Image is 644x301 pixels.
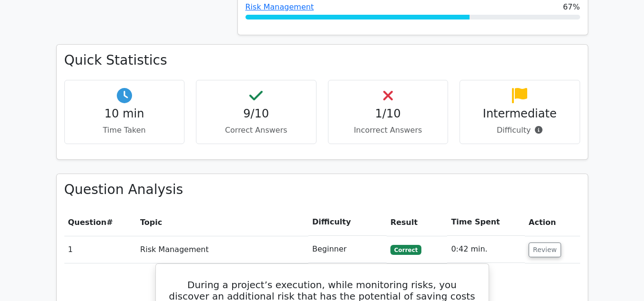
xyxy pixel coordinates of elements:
p: Correct Answers [204,125,308,136]
p: Time Taken [72,125,177,136]
h4: 9/10 [204,107,308,121]
th: Time Spent [447,209,525,236]
th: # [64,209,137,236]
h3: Quick Statistics [64,52,580,68]
button: Review [529,243,561,257]
td: Risk Management [136,236,308,263]
p: Difficulty [468,125,572,136]
td: 1 [64,236,137,263]
h4: Intermediate [468,107,572,121]
span: 67% [563,1,580,13]
th: Topic [136,209,308,236]
td: 0:42 min. [447,236,525,263]
th: Result [387,209,448,236]
th: Action [525,209,580,236]
th: Difficulty [308,209,387,236]
span: Question [68,218,107,227]
h4: 1/10 [336,107,440,121]
a: Risk Management [245,2,314,11]
h4: 10 min [72,107,177,121]
p: Incorrect Answers [336,125,440,136]
h3: Question Analysis [64,182,580,198]
span: Correct [390,245,421,254]
td: Beginner [308,236,387,263]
